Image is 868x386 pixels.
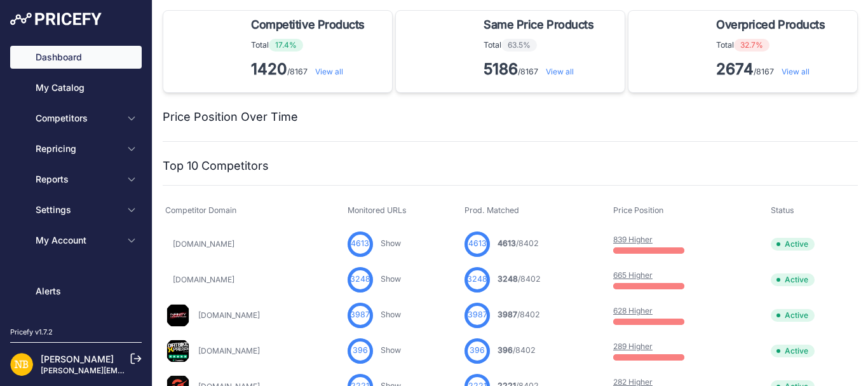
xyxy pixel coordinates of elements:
[468,309,487,321] span: 3987
[10,280,142,303] a: Alerts
[782,67,810,76] a: View all
[351,238,369,250] span: 4613
[484,39,599,52] p: Total
[36,173,119,186] span: Reports
[498,310,517,319] span: 3987
[350,273,370,286] span: 3248
[498,238,516,248] span: 4613
[350,309,370,321] span: 3987
[613,205,663,215] span: Price Position
[467,273,487,286] span: 3248
[10,229,142,252] button: My Account
[165,205,236,215] span: Competitor Domain
[546,67,574,76] a: View all
[41,366,236,375] a: [PERSON_NAME][EMAIL_ADDRESS][DOMAIN_NAME]
[716,39,830,52] p: Total
[484,59,599,79] p: /8167
[36,142,119,155] span: Repricing
[10,137,142,160] button: Repricing
[381,345,401,355] a: Show
[269,39,303,52] span: 17.4%
[498,274,518,284] span: 3248
[353,345,368,357] span: 396
[716,16,825,34] span: Overpriced Products
[771,273,815,286] span: Active
[381,274,401,284] a: Show
[470,345,485,357] span: 396
[10,327,53,338] div: Pricefy v1.7.2
[10,46,142,69] a: Dashboard
[771,345,815,357] span: Active
[251,39,370,52] p: Total
[10,198,142,221] button: Settings
[501,39,537,52] span: 63.5%
[484,60,518,78] strong: 5186
[716,59,830,79] p: /8167
[484,16,593,34] span: Same Price Products
[348,205,407,215] span: Monitored URLs
[41,354,114,364] a: [PERSON_NAME]
[36,112,119,125] span: Competitors
[10,46,142,351] nav: Sidebar
[315,67,343,76] a: View all
[613,341,653,351] a: 289 Higher
[498,310,540,319] a: 3987/8402
[734,39,770,52] span: 32.7%
[381,310,401,319] a: Show
[36,234,119,247] span: My Account
[498,274,541,284] a: 3248/8402
[198,310,260,320] a: [DOMAIN_NAME]
[198,346,260,355] a: [DOMAIN_NAME]
[465,205,519,215] span: Prod. Matched
[163,157,269,175] h2: Top 10 Competitors
[36,203,119,216] span: Settings
[771,238,815,251] span: Active
[613,235,653,244] a: 839 Higher
[10,107,142,130] button: Competitors
[163,108,298,126] h2: Price Position Over Time
[251,59,370,79] p: /8167
[251,60,287,78] strong: 1420
[498,345,513,355] span: 396
[10,76,142,99] a: My Catalog
[173,239,234,249] a: [DOMAIN_NAME]
[381,238,401,248] a: Show
[613,270,653,280] a: 665 Higher
[10,13,102,25] img: Pricefy Logo
[498,238,539,248] a: 4613/8402
[498,345,536,355] a: 396/8402
[251,16,365,34] span: Competitive Products
[468,238,487,250] span: 4613
[10,168,142,191] button: Reports
[613,306,653,315] a: 628 Higher
[771,309,815,322] span: Active
[173,275,234,284] a: [DOMAIN_NAME]
[771,205,794,215] span: Status
[716,60,754,78] strong: 2674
